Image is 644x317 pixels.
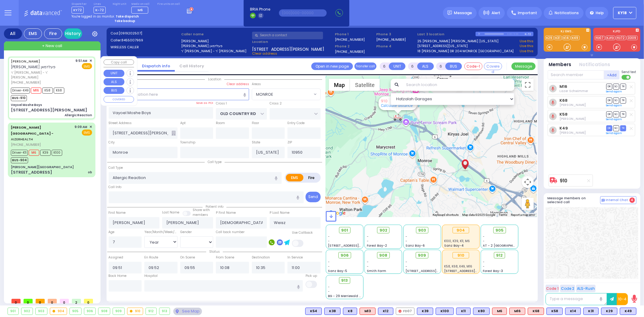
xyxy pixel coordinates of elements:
[173,308,202,315] div: See map
[367,264,369,269] span: -
[181,43,250,49] label: [PERSON_NAME] פעלדמאן
[520,49,533,54] a: Use this
[606,125,612,131] span: DR
[596,10,604,16] span: Help
[306,274,317,278] label: Pick up
[453,252,469,259] div: 910
[76,59,88,63] span: 9:51 AM
[546,308,563,315] div: BLS
[205,77,224,82] span: Location
[157,2,180,6] label: Fire units on call
[216,210,236,215] label: P First Name
[84,299,93,303] span: 0
[44,28,62,39] div: Fire
[227,82,249,87] label: Clear address
[620,308,636,315] div: BLS
[341,277,348,283] span: 913
[559,89,588,93] span: Lazer Schwimmer
[104,70,124,77] button: UNIT
[216,121,225,126] label: Room
[460,154,470,172] div: SHLOME HERSH FELDMAN
[162,210,179,215] label: Last Name
[444,239,470,243] span: K100, K39, K11, M6
[216,101,227,106] label: Cross 1
[84,308,96,315] div: 906
[417,308,433,315] div: BLS
[545,36,554,40] a: K29
[70,308,81,315] div: 905
[436,308,454,315] div: BLS
[36,308,47,315] div: 903
[11,142,41,147] span: [PHONE_NUMBER]
[252,46,324,51] span: [STREET_ADDRESS][PERSON_NAME]
[616,36,626,40] a: FD72
[520,43,533,49] a: Use this
[559,103,586,107] span: Isaac Herskovits
[111,45,179,50] label: WIRELESS CALLER
[613,125,619,131] span: SO
[287,255,303,260] label: In Service
[94,7,106,14] span: K-72
[456,308,471,315] div: BLS
[613,111,619,117] span: SO
[560,178,568,183] a: 910
[436,308,454,315] div: K100
[104,78,124,85] button: ALS
[180,255,195,260] label: On Scene
[562,36,570,40] a: K14
[113,308,124,315] div: 909
[417,308,433,315] div: K39
[64,28,82,39] a: History
[24,9,64,17] img: Logo
[483,243,528,248] span: AT - 2 [GEOGRAPHIC_DATA]
[565,308,581,315] div: BLS
[11,165,74,169] div: [PERSON_NAME][GEOGRAPHIC_DATA]
[522,198,534,210] button: Drag Pegman onto the map to open Street View
[328,243,385,248] span: [STREET_ADDRESS][PERSON_NAME]
[571,36,580,40] a: K49
[617,293,628,305] button: 10-4
[464,62,482,70] button: Code-1
[393,114,402,121] div: 910
[484,62,502,70] button: Covered
[456,308,471,315] div: K11
[11,103,42,107] div: Vayoel Moshe Boys
[402,79,514,91] input: Search location
[559,130,586,135] span: Mordechai Kellner
[583,308,599,315] div: BLS
[418,39,499,44] a: 25 [PERSON_NAME] [PERSON_NAME] [US_STATE]
[144,274,158,278] label: Hospital
[606,90,622,93] a: Send again
[287,140,292,145] label: ZIP
[606,198,628,202] span: Internal Chat
[324,308,341,315] div: BLS
[286,174,303,181] label: EMS
[11,299,21,303] span: 0
[620,125,626,131] span: TR
[4,28,22,39] div: All
[528,308,544,315] div: ALS
[367,234,369,239] span: -
[606,98,612,103] span: DR
[205,160,225,164] span: Call type
[620,111,626,117] span: TR
[522,176,534,188] button: Map camera controls
[548,196,600,204] h5: Message members on selected call
[341,227,348,233] span: 901
[381,99,387,103] a: 910
[127,308,143,315] div: 910
[11,59,40,64] a: [PERSON_NAME]
[606,84,612,89] span: DR
[171,131,176,136] span: Other building occupants
[606,117,622,121] a: Send again
[11,80,41,85] span: [PHONE_NUMBER]
[89,124,92,130] span: ✕
[159,308,170,315] div: 913
[11,125,53,142] a: AIZERHEALTH
[405,264,407,269] span: -
[576,285,596,292] button: ALS-Rush
[613,84,619,89] span: SO
[279,9,327,17] input: (000)000-00000
[252,140,260,145] label: State
[11,150,28,156] span: Driver-K11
